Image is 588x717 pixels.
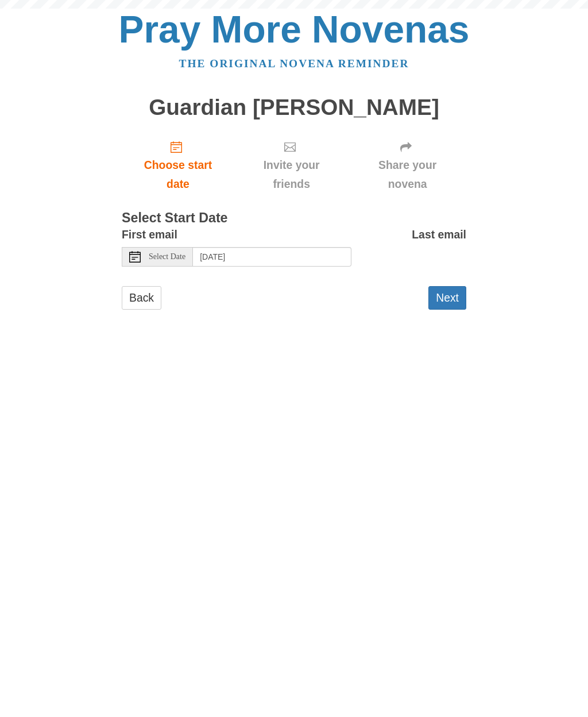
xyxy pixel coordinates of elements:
[179,57,409,70] a: The original novena reminder
[133,156,223,194] span: Choose start date
[119,8,470,51] a: Pray More Novenas
[234,131,349,199] div: Click "Next" to confirm your start date first.
[349,131,466,199] div: Click "Next" to confirm your start date first.
[428,286,466,310] button: Next
[360,156,455,194] span: Share your novena
[122,225,177,244] label: First email
[149,253,185,261] span: Select Date
[122,211,466,226] h3: Select Start Date
[246,156,337,194] span: Invite your friends
[122,286,161,310] a: Back
[122,131,234,199] a: Choose start date
[412,225,466,244] label: Last email
[122,95,466,120] h1: Guardian [PERSON_NAME]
